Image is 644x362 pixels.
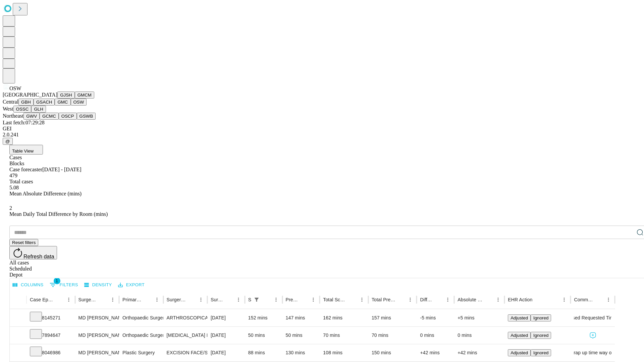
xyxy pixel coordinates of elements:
div: [DATE] [211,309,241,326]
div: [MEDICAL_DATA] MEDIAL OR LATERAL MENISCECTOMY [167,327,204,344]
span: 479 [9,173,17,178]
button: Sort [299,295,309,304]
div: 108 mins [323,344,365,361]
span: Adjusted [511,333,528,338]
button: Menu [152,295,162,304]
button: Expand [13,330,23,342]
button: GSACH [34,99,55,106]
span: Case forecaster [9,167,42,172]
button: OSCP [59,113,77,120]
div: Comments [574,297,593,302]
button: Adjusted [508,314,531,321]
button: Sort [396,295,406,304]
div: +42 mins [458,344,501,361]
button: GWV [23,113,40,120]
div: 7894647 [30,327,72,344]
div: MD [PERSON_NAME] [78,327,116,344]
div: Total Predicted Duration [372,297,396,302]
button: Menu [309,295,318,304]
button: GBH [18,99,34,106]
button: Menu [271,295,281,304]
button: GSWB [77,113,96,120]
button: Adjusted [508,332,531,339]
div: 8145271 [30,309,72,326]
button: Show filters [252,295,261,304]
button: Sort [262,295,271,304]
div: 2.0.241 [3,132,641,138]
span: Used Requested Time [569,309,616,326]
div: [DATE] [211,344,241,361]
div: Difference [420,297,433,302]
span: 2 [9,205,12,211]
button: Adjusted [508,349,531,356]
button: Menu [493,295,503,304]
div: Surgeon Name [78,297,98,302]
button: @ [3,138,13,145]
span: Adjusted [511,315,528,320]
button: GLH [31,106,46,113]
button: Reset filters [9,239,38,246]
div: [DATE] [211,327,241,344]
button: Menu [64,295,73,304]
button: Density [83,280,114,290]
div: +5 mins [458,309,501,326]
button: Sort [143,295,152,304]
div: Scheduled In Room Duration [248,297,251,302]
button: Select columns [11,280,45,290]
button: Table View [9,145,43,155]
div: 147 mins [286,309,317,326]
span: West [3,106,13,112]
div: Surgery Name [167,297,186,302]
button: Menu [406,295,415,304]
div: Orthopaedic Surgery [122,309,160,326]
button: Menu [443,295,452,304]
span: Northeast [3,113,23,119]
span: Adjusted [511,350,528,355]
div: 130 mins [286,344,317,361]
span: @ [5,139,10,144]
span: Prep and Wrap up time way over average [548,344,637,361]
div: 50 mins [248,327,279,344]
span: 5.08 [9,185,19,190]
button: GMCM [75,92,94,99]
div: -5 mins [420,309,451,326]
div: Absolute Difference [458,297,483,302]
div: Surgery Date [211,297,224,302]
button: OSSC [13,106,32,113]
span: Reset filters [12,240,36,245]
button: Sort [187,295,196,304]
button: OSW [71,99,87,106]
button: Ignored [531,349,551,356]
span: Ignored [533,315,548,320]
div: 0 mins [458,327,501,344]
span: [DATE] - [DATE] [42,167,81,172]
button: Sort [533,295,542,304]
span: [GEOGRAPHIC_DATA] [3,92,57,98]
div: 157 mins [372,309,414,326]
div: Predicted In Room Duration [286,297,299,302]
button: Menu [234,295,243,304]
div: Prep and Wrap up time way over average [574,344,611,361]
div: Case Epic Id [30,297,54,302]
div: 1 active filter [252,295,261,304]
button: Ignored [531,332,551,339]
button: Menu [357,295,367,304]
div: Total Scheduled Duration [323,297,347,302]
span: OSW [9,85,21,91]
button: Menu [196,295,206,304]
div: Orthopaedic Surgery [122,327,160,344]
span: Refresh data [23,254,54,259]
div: 0 mins [420,327,451,344]
button: GCMC [40,113,59,120]
span: Mean Daily Total Difference by Room (mins) [9,211,108,217]
div: 150 mins [372,344,414,361]
div: Used Requested Time [574,309,611,326]
div: 70 mins [372,327,414,344]
div: ARTHROSCOPICALLY AIDED ACL RECONSTRUCTION [167,309,204,326]
button: Sort [224,295,234,304]
button: Menu [108,295,117,304]
span: 1 [54,278,60,284]
div: Plastic Surgery [122,344,160,361]
button: GMC [55,99,70,106]
button: Refresh data [9,246,57,259]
